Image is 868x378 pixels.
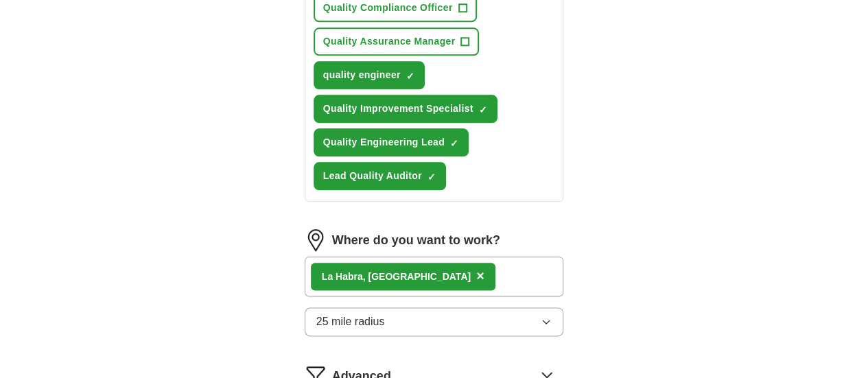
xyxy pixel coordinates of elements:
[316,314,385,330] span: 25 mile radius
[322,270,471,284] div: La Habra, [GEOGRAPHIC_DATA]
[476,266,484,287] button: ×
[323,34,456,49] span: Quality Assurance Manager
[323,135,445,150] span: Quality Engineering Lead
[323,169,422,183] span: Lead Quality Auditor
[314,61,425,89] button: quality engineer✓
[314,27,480,56] button: Quality Assurance Manager
[332,231,500,250] label: Where do you want to work?
[476,268,484,283] span: ×
[427,172,436,182] span: ✓
[479,104,487,115] span: ✓
[323,1,453,15] span: Quality Compliance Officer
[450,138,458,149] span: ✓
[323,68,401,82] span: quality engineer
[305,307,564,336] button: 25 mile radius
[406,71,414,82] span: ✓
[314,162,446,190] button: Lead Quality Auditor✓
[314,128,469,156] button: Quality Engineering Lead✓
[314,95,497,123] button: Quality Improvement Specialist✓
[323,102,473,116] span: Quality Improvement Specialist
[305,229,327,251] img: location.png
